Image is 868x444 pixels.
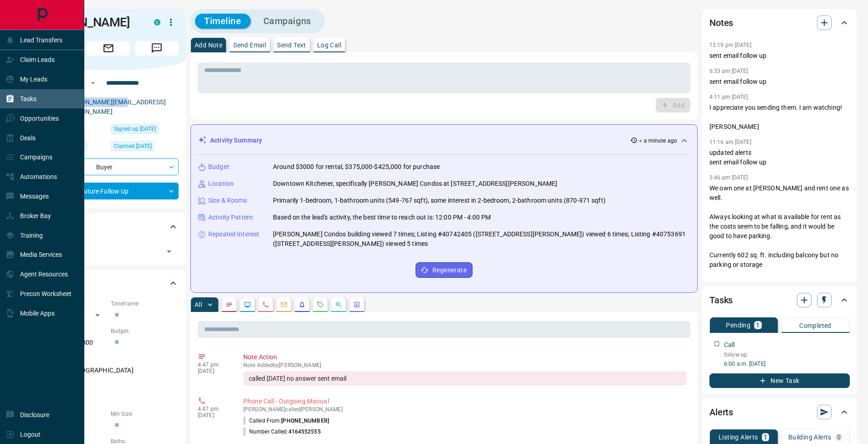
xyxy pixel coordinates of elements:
[317,42,341,48] p: Log Call
[724,340,735,350] p: Call
[38,183,179,199] div: Future Follow Up
[709,51,850,61] p: sent email follow up
[243,406,687,413] p: [PERSON_NAME] called [PERSON_NAME]
[273,179,557,189] p: Downtown Kitchener, specifically [PERSON_NAME] Condos at [STREET_ADDRESS][PERSON_NAME]
[709,405,733,419] h2: Alerts
[87,41,130,56] span: Email
[210,136,262,145] p: Activity Summary
[111,141,179,154] div: Mon Nov 25 2024
[709,139,751,145] p: 11:16 am [DATE]
[163,245,175,258] button: Open
[63,98,166,115] a: [PERSON_NAME][EMAIL_ADDRESS][DOMAIN_NAME]
[335,301,342,308] svg: Opportunities
[709,77,850,87] p: sent email follow up
[709,148,850,167] p: updated alerts sent email follow up
[416,262,473,278] button: Regenerate
[243,371,687,386] div: called [DATE] no answer sent email
[195,301,202,308] p: All
[709,184,850,327] p: We own one at [PERSON_NAME] and rent one as well. Always looking at what is available for rent as...
[262,301,269,308] svg: Calls
[38,355,179,363] p: Areas Searched:
[198,412,230,418] p: [DATE]
[135,41,179,56] span: Message
[38,383,179,391] p: Motivation:
[243,417,329,425] p: Called From:
[726,322,750,328] p: Pending
[114,142,152,151] span: Claimed [DATE]
[353,301,360,308] svg: Agent Actions
[208,162,229,172] p: Budget
[709,289,850,311] div: Tasks
[243,362,687,368] p: Note Added by [PERSON_NAME]
[195,42,222,48] p: Add Note
[243,397,687,406] p: Phone Call - Outgoing Manual
[111,410,179,418] p: Min Size:
[195,14,251,29] button: Timeline
[756,322,760,328] p: 1
[208,179,234,189] p: Location
[198,362,230,368] p: 4:47 pm
[273,162,440,172] p: Around $3000 for rental, $375,000-$425,000 for purchase
[154,19,160,26] div: condos.ca
[198,368,230,374] p: [DATE]
[709,94,748,100] p: 4:11 pm [DATE]
[281,418,329,424] span: [PHONE_NUMBER]
[111,300,179,308] p: Timeframe:
[799,322,832,329] p: Completed
[208,213,253,222] p: Activity Pattern
[114,124,156,133] span: Signed up [DATE]
[208,196,247,205] p: Size & Rooms
[719,434,758,440] p: Listing Alerts
[243,352,687,362] p: Note Action
[317,301,324,308] svg: Requests
[38,216,179,238] div: Tags
[277,42,306,48] p: Send Text
[788,434,832,440] p: Building Alerts
[709,42,751,48] p: 12:19 pm [DATE]
[709,103,850,132] p: I appreciate you sending them. I am watching! [PERSON_NAME]
[724,360,850,368] p: 6:00 a.m. [DATE]
[709,12,850,34] div: Notes
[273,213,491,222] p: Based on the lead's activity, the best time to reach out is: 12:00 PM - 4:00 PM
[298,301,306,308] svg: Listing Alerts
[288,429,321,435] span: 4164552555
[243,428,321,436] p: Number Called:
[198,406,230,412] p: 4:47 pm
[709,15,733,30] h2: Notes
[38,363,179,378] p: Kitchener, [GEOGRAPHIC_DATA]
[111,327,179,335] p: Budget:
[198,132,690,149] div: Activity Summary< a minute ago
[38,158,179,175] div: Buyer
[38,15,140,30] h1: [PERSON_NAME]
[38,272,179,294] div: Criteria
[111,124,179,137] div: Sat Mar 23 2024
[244,301,251,308] svg: Lead Browsing Activity
[87,77,98,88] button: Open
[709,401,850,423] div: Alerts
[226,301,233,308] svg: Notes
[709,293,733,307] h2: Tasks
[273,230,690,249] p: [PERSON_NAME] Condos building viewed 7 times; Listing #40742405 ([STREET_ADDRESS][PERSON_NAME]) v...
[208,230,259,239] p: Repeated Interest
[764,434,767,440] p: 1
[639,137,677,145] p: < a minute ago
[709,373,850,388] button: New Task
[233,42,266,48] p: Send Email
[709,68,748,74] p: 6:33 pm [DATE]
[280,301,288,308] svg: Emails
[837,434,841,440] p: 0
[724,351,850,359] p: follow up
[273,196,606,205] p: Primarily 1-bedroom, 1-bathroom units (549-767 sqft), some interest in 2-bedroom, 2-bathroom unit...
[254,14,320,29] button: Campaigns
[709,174,748,181] p: 3:46 pm [DATE]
